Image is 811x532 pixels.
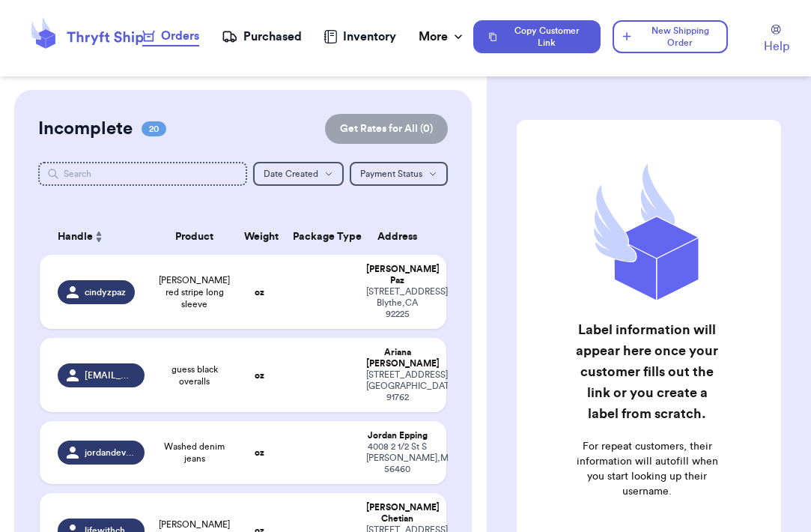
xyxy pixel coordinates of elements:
[264,169,318,178] span: Date Created
[366,264,428,286] div: [PERSON_NAME] Paz
[576,319,718,424] h2: Label information will appear here once your customer fills out the link or you create a label fr...
[38,117,133,141] h2: Incomplete
[366,430,428,441] div: Jordan Epping
[284,219,357,255] th: Package Type
[576,439,718,499] p: For repeat customers, their information will autofill when you start looking up their username.
[350,162,448,186] button: Payment Status
[162,363,226,387] span: guess black overalls
[366,369,428,403] div: [STREET_ADDRESS] [GEOGRAPHIC_DATA] , CA 91762
[85,286,126,298] span: cindyzpaz
[142,121,166,136] span: 20
[366,347,428,369] div: Ariana [PERSON_NAME]
[58,229,93,245] span: Handle
[366,502,428,525] div: [PERSON_NAME] Chetian
[419,28,466,46] div: More
[159,274,230,310] span: [PERSON_NAME] red stripe long sleeve
[255,448,264,457] strong: oz
[764,25,789,55] a: Help
[142,27,199,45] div: Orders
[93,228,105,246] button: Sort ascending
[142,27,199,46] a: Orders
[253,162,344,186] button: Date Created
[85,369,136,381] span: [EMAIL_ADDRESS][DOMAIN_NAME]
[357,219,446,255] th: Address
[473,20,601,53] button: Copy Customer Link
[85,447,136,459] span: jordandevoraux
[38,162,247,186] input: Search
[366,441,428,475] div: 4008 2 1/2 St S [PERSON_NAME] , MN 56460
[255,288,264,297] strong: oz
[235,219,284,255] th: Weight
[162,441,226,465] span: Washed denim jeans
[366,286,428,320] div: [STREET_ADDRESS] Blythe , CA 92225
[324,28,396,46] a: Inventory
[613,20,728,53] button: New Shipping Order
[325,114,448,144] button: Get Rates for All (0)
[255,371,264,380] strong: oz
[154,219,235,255] th: Product
[764,37,789,55] span: Help
[360,169,422,178] span: Payment Status
[222,28,302,46] a: Purchased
